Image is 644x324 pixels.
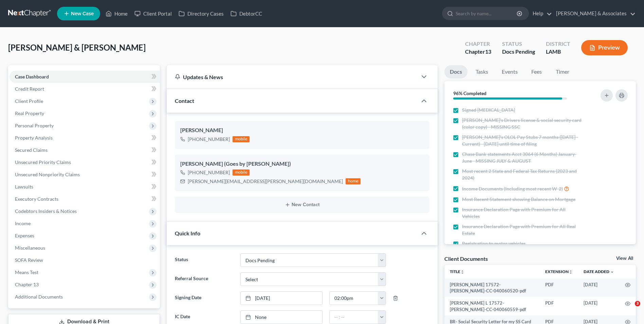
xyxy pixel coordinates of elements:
[71,11,94,16] span: New Case
[15,86,44,92] span: Credit Report
[171,272,237,286] label: Referral Source
[462,117,582,130] span: [PERSON_NAME]'s Drivers license & social security card (color copy) - MISSING SSC
[553,7,636,20] a: [PERSON_NAME] & Associates
[526,65,548,78] a: Fees
[10,71,160,83] a: Case Dashboard
[10,156,160,168] a: Unsecured Priority Claims
[444,297,540,316] td: [PERSON_NAME] L 17572-[PERSON_NAME]-CC-040060559-pdf
[15,282,39,287] span: Chapter 13
[15,196,58,202] span: Executory Contracts
[502,40,535,48] div: Status
[621,301,637,317] iframe: Intercom live chat
[175,7,227,20] a: Directory Cases
[180,126,424,134] div: [PERSON_NAME]
[453,90,486,96] strong: 96% Completed
[462,206,582,220] span: Insurance Declaration Page with Premium for All Vehicles
[180,202,424,208] button: New Contact
[15,159,71,165] span: Unsecured Priority Claims
[581,40,628,55] button: Preview
[10,181,160,193] a: Lawsuits
[444,65,467,78] a: Docs
[10,83,160,95] a: Credit Report
[175,230,200,236] span: Quick Info
[635,301,640,306] span: 3
[546,48,570,56] div: LAMB
[171,253,237,267] label: Status
[15,98,43,104] span: Client Profile
[540,297,578,316] td: PDF
[188,136,230,143] div: [PHONE_NUMBER]
[465,40,491,48] div: Chapter
[15,208,77,214] span: Codebtors Insiders & Notices
[10,144,160,156] a: Secured Claims
[578,278,620,297] td: [DATE]
[444,255,488,262] div: Client Documents
[131,7,175,20] a: Client Portal
[233,169,250,176] div: mobile
[346,178,361,184] div: home
[470,65,494,78] a: Tasks
[462,196,575,203] span: Most Recent Statement showing Balance on Mortgage
[502,48,535,56] div: Docs Pending
[444,278,540,297] td: [PERSON_NAME] 17572-[PERSON_NAME]-CC-040060520-pdf
[540,278,578,297] td: PDF
[15,184,33,190] span: Lawsuits
[227,7,265,20] a: DebtorCC
[330,292,378,305] input: -- : --
[15,220,31,226] span: Income
[546,40,570,48] div: District
[15,123,54,128] span: Personal Property
[15,135,53,141] span: Property Analysis
[15,172,80,177] span: Unsecured Nonpriority Claims
[584,269,614,274] a: Date Added expand_more
[233,136,250,142] div: mobile
[15,294,63,300] span: Additional Documents
[462,223,582,237] span: Insurance Declaration Page with Premium for All Real Estate
[102,7,131,20] a: Home
[15,110,44,116] span: Real Property
[578,297,620,316] td: [DATE]
[450,269,464,274] a: Titleunfold_more
[15,74,49,79] span: Case Dashboard
[15,147,48,153] span: Secured Claims
[15,233,34,238] span: Expenses
[188,169,230,176] div: [PHONE_NUMBER]
[610,270,614,274] i: expand_more
[175,97,194,104] span: Contact
[10,254,160,266] a: SOFA Review
[10,132,160,144] a: Property Analysis
[462,185,563,192] span: Income Documents (Including most recent W-2)
[15,257,43,263] span: SOFA Review
[462,107,515,113] span: Signed [MEDICAL_DATA]
[241,311,322,324] a: None
[462,240,526,247] span: Registration to motor vehicles
[529,7,552,20] a: Help
[15,269,38,275] span: Means Test
[462,134,582,147] span: [PERSON_NAME]'s OLOL Pay Stubs 7 months ([DATE] - Current) - [DATE] until time of filing
[545,269,573,274] a: Extensionunfold_more
[175,73,409,80] div: Updates & News
[15,245,45,251] span: Miscellaneous
[485,48,491,55] span: 13
[241,292,322,305] a: [DATE]
[10,193,160,205] a: Executory Contracts
[188,178,343,185] div: [PERSON_NAME][EMAIL_ADDRESS][PERSON_NAME][DOMAIN_NAME]
[10,168,160,181] a: Unsecured Nonpriority Claims
[180,160,424,168] div: [PERSON_NAME] (Goes by [PERSON_NAME])
[171,310,237,324] label: IC Date
[550,65,575,78] a: Timer
[569,270,573,274] i: unfold_more
[456,7,518,20] input: Search by name...
[465,48,491,56] div: Chapter
[330,311,378,324] input: -- : --
[460,270,464,274] i: unfold_more
[171,291,237,305] label: Signing Date
[496,65,523,78] a: Events
[616,256,633,261] a: View All
[462,151,582,164] span: Chase Bank statements Acct 3064 (6 Months) January-June - MISSING JULY & AUGUST
[462,168,582,181] span: Most recent 2 State and Federal Tax Returns (2023 and 2024)
[8,42,146,52] span: [PERSON_NAME] & [PERSON_NAME]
